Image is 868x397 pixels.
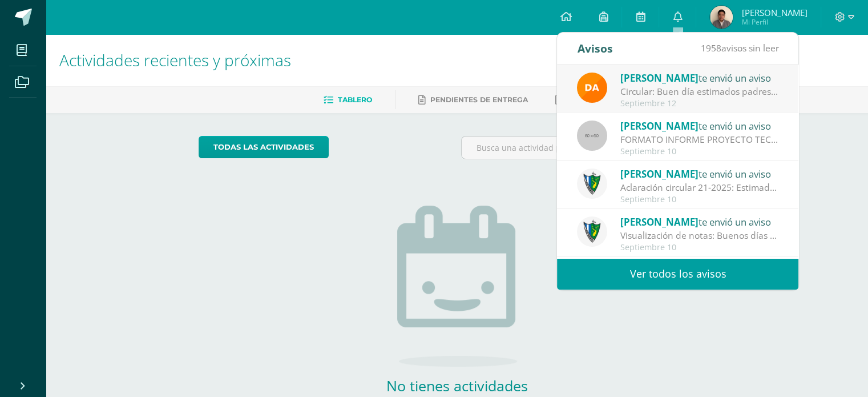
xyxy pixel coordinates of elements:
[338,95,372,104] span: Tablero
[620,118,779,133] div: te envió un aviso
[577,121,607,151] img: 60x60
[430,95,528,104] span: Pendientes de entrega
[620,147,779,157] div: Septiembre 10
[620,119,699,133] span: [PERSON_NAME]
[741,17,807,27] span: Mi Perfil
[700,42,778,54] span: avisos sin leer
[620,133,779,146] div: FORMATO INFORME PROYECTO TECNOLÓGICO: Alumnos Graduandos: Por este medio se adjunta el formato en...
[620,195,779,204] div: Septiembre 10
[555,91,618,109] a: Entregadas
[418,91,528,109] a: Pendientes de entrega
[620,167,699,181] span: [PERSON_NAME]
[557,258,798,290] a: Ver todos los avisos
[620,85,779,98] div: Circular: Buen día estimados padres de familia, por este medio les envío un cordial saludo. El mo...
[343,376,571,395] h2: No tienes actividades
[199,136,329,158] a: todas las Actividades
[620,215,699,228] span: [PERSON_NAME]
[620,229,779,242] div: Visualización de notas: Buenos días estimados padres y estudiantes, es un gusto saludarlos. Por e...
[577,216,607,247] img: 9f174a157161b4ddbe12118a61fed988.png
[324,91,372,109] a: Tablero
[462,137,714,159] input: Busca una actividad próxima aquí...
[620,99,779,109] div: Septiembre 12
[577,73,607,103] img: f9d34ca01e392badc01b6cd8c48cabbd.png
[620,71,699,85] span: [PERSON_NAME]
[620,166,779,181] div: te envió un aviso
[620,214,779,229] div: te envió un aviso
[577,169,607,199] img: 9f174a157161b4ddbe12118a61fed988.png
[710,6,733,29] img: 85c060be1baae49e213f9435fe6f6402.png
[397,206,517,367] img: no_activities.png
[577,33,612,64] div: Avisos
[620,70,779,85] div: te envió un aviso
[741,7,807,18] span: [PERSON_NAME]
[59,49,291,71] span: Actividades recientes y próximas
[620,243,779,252] div: Septiembre 10
[700,42,721,54] span: 1958
[620,181,779,194] div: Aclaración circular 21-2025: Estimados padres y estudiantes, es un gusto saludarlos. Únicamente c...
